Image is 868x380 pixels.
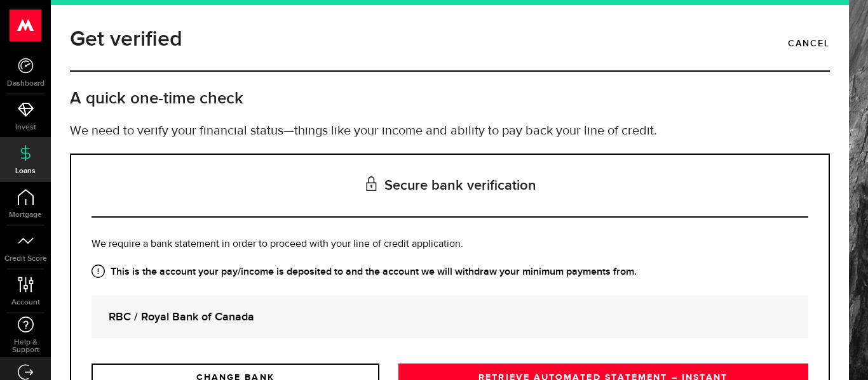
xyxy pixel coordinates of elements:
[92,265,808,280] strong: This is the account your pay/income is deposited to and the account we will withdraw your minimum...
[109,308,791,325] strong: RBC / Royal Bank of Canada
[70,122,830,141] p: We need to verify your financial status—things like your income and ability to pay back your line...
[92,155,808,218] h3: Secure bank verification
[788,33,830,55] a: Cancel
[815,327,868,380] iframe: LiveChat chat widget
[70,88,830,109] h2: A quick one-time check
[70,23,182,56] h1: Get verified
[92,239,463,249] span: We require a bank statement in order to proceed with your line of credit application.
